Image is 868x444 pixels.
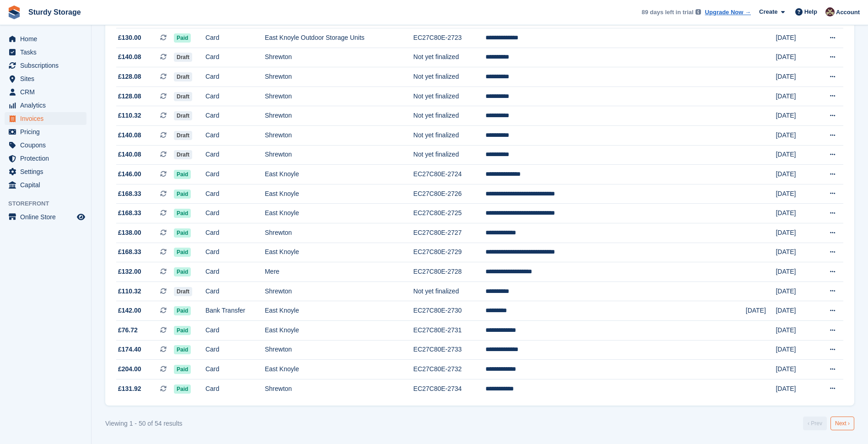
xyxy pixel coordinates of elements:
[413,28,485,48] td: EC27C80E-2723
[413,87,485,106] td: Not yet finalized
[205,340,265,360] td: Card
[174,92,192,101] span: Draft
[20,59,75,72] span: Subscriptions
[174,72,192,81] span: Draft
[265,106,414,126] td: Shrewton
[20,86,75,98] span: CRM
[265,184,414,204] td: East Knoyle
[174,228,191,238] span: Paid
[265,243,414,262] td: East Knoyle
[776,243,814,262] td: [DATE]
[413,360,485,379] td: EC27C80E-2732
[205,379,265,398] td: Card
[174,150,192,159] span: Draft
[205,262,265,282] td: Card
[413,48,485,67] td: Not yet finalized
[174,248,191,257] span: Paid
[118,325,138,335] span: £76.72
[776,87,814,106] td: [DATE]
[205,67,265,87] td: Card
[265,379,414,398] td: Shrewton
[118,92,141,101] span: £128.08
[5,179,86,191] a: menu
[174,53,192,62] span: Draft
[118,208,141,218] span: £168.33
[174,111,192,120] span: Draft
[118,287,141,296] span: £110.32
[205,301,265,321] td: Bank Transfer
[20,139,75,152] span: Coupons
[5,152,86,165] a: menu
[25,5,85,20] a: Sturdy Storage
[20,211,75,223] span: Online Store
[174,209,191,218] span: Paid
[413,379,485,398] td: EC27C80E-2734
[413,243,485,262] td: EC27C80E-2729
[205,223,265,243] td: Card
[5,59,86,72] a: menu
[174,33,191,43] span: Paid
[118,169,141,179] span: £146.00
[205,243,265,262] td: Card
[205,48,265,67] td: Card
[413,321,485,341] td: EC27C80E-2731
[265,321,414,341] td: East Knoyle
[413,67,485,87] td: Not yet finalized
[118,130,141,140] span: £140.08
[118,33,141,43] span: £130.00
[205,321,265,341] td: Card
[205,282,265,301] td: Card
[265,223,414,243] td: Shrewton
[776,379,814,398] td: [DATE]
[413,165,485,184] td: EC27C80E-2724
[20,165,75,178] span: Settings
[5,165,86,178] a: menu
[803,417,827,430] a: Previous
[5,46,86,59] a: menu
[413,340,485,360] td: EC27C80E-2733
[5,72,86,85] a: menu
[746,301,776,321] td: [DATE]
[759,7,777,16] span: Create
[118,306,141,315] span: £142.00
[20,46,75,59] span: Tasks
[174,131,192,140] span: Draft
[118,72,141,81] span: £128.08
[413,223,485,243] td: EC27C80E-2727
[413,204,485,223] td: EC27C80E-2725
[642,8,693,17] span: 89 days left in trial
[118,384,141,394] span: £131.92
[118,111,141,120] span: £110.32
[205,28,265,48] td: Card
[118,189,141,199] span: £168.33
[20,112,75,125] span: Invoices
[413,145,485,165] td: Not yet finalized
[776,262,814,282] td: [DATE]
[205,204,265,223] td: Card
[174,190,191,199] span: Paid
[265,145,414,165] td: Shrewton
[825,7,835,16] img: Sue Cadwaladr
[776,301,814,321] td: [DATE]
[776,321,814,341] td: [DATE]
[174,287,192,296] span: Draft
[174,326,191,335] span: Paid
[8,199,91,208] span: Storefront
[118,52,141,62] span: £140.08
[776,184,814,204] td: [DATE]
[174,170,191,179] span: Paid
[776,340,814,360] td: [DATE]
[413,301,485,321] td: EC27C80E-2730
[265,48,414,67] td: Shrewton
[265,67,414,87] td: Shrewton
[205,184,265,204] td: Card
[174,365,191,374] span: Paid
[776,106,814,126] td: [DATE]
[776,28,814,48] td: [DATE]
[265,282,414,301] td: Shrewton
[776,165,814,184] td: [DATE]
[413,106,485,126] td: Not yet finalized
[776,223,814,243] td: [DATE]
[5,112,86,125] a: menu
[776,204,814,223] td: [DATE]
